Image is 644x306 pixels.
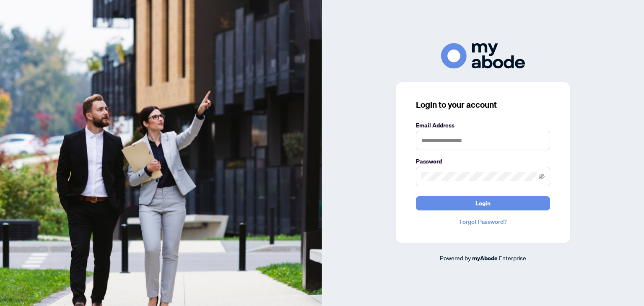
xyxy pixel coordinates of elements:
button: Login [416,196,550,210]
a: Forgot Password? [416,217,550,226]
span: eye-invisible [539,174,545,179]
label: Email Address [416,121,550,130]
h3: Login to your account [416,99,550,111]
span: Login [475,197,491,210]
label: Password [416,157,550,166]
img: ma-logo [441,43,525,69]
span: Enterprise [499,254,526,262]
span: Powered by [440,254,471,262]
a: myAbode [472,254,498,263]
